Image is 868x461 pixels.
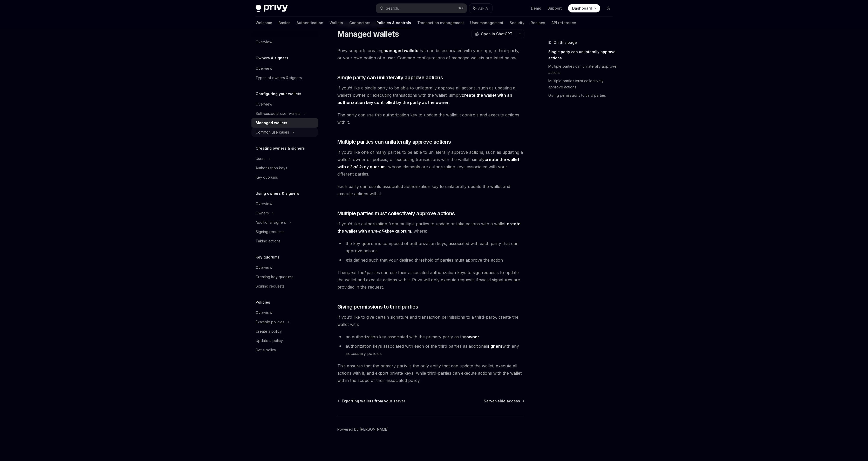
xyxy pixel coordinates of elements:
[256,274,293,280] div: Creating key quorums
[384,48,418,53] strong: managed wallets
[337,149,524,178] span: If you’d like one of many parties to be able to unilaterally approve actions, such as updating a ...
[251,199,318,208] a: Overview
[256,17,272,29] a: Welcome
[256,101,272,107] div: Overview
[466,334,479,339] strong: owner
[256,75,302,81] div: Types of owners & signers
[469,4,492,13] button: Ask AI
[251,345,318,355] a: Get a policy
[551,17,576,29] a: API reference
[531,6,541,11] a: Demo
[337,240,524,254] li: the key quorum is composed of authorization keys, associated with each party that can approve act...
[337,362,524,384] span: This ensures that the primary party is the only entity that can update the wallet, execute all ac...
[553,39,577,46] span: On this page
[349,270,353,275] em: m
[256,129,289,135] div: Common use cases
[256,145,305,151] h5: Creating owners & signers
[256,319,284,325] div: Example policies
[350,164,361,169] em: 1-of-k
[256,338,283,344] div: Update a policy
[373,228,387,234] em: m-of-k
[458,6,464,10] span: ⌘ K
[256,219,286,226] div: Additional signers
[337,74,443,81] span: Single party can unilaterally approve actions
[251,64,318,73] a: Overview
[297,17,323,29] a: Authentication
[256,65,272,72] div: Overview
[548,91,617,100] a: Giving permissions to third parties
[604,4,613,12] button: Toggle dark mode
[251,37,318,47] a: Overview
[337,303,418,310] span: Giving permissions to third parties
[548,77,617,91] a: Multiple parties must collectively approve actions
[256,165,287,171] div: Authorization keys
[346,257,349,263] em: m
[256,174,278,180] div: Key quorums
[510,17,524,29] a: Security
[256,201,272,207] div: Overview
[337,333,524,340] li: an authorization key associated with the primary party as the
[256,347,276,353] div: Get a policy
[278,17,290,29] a: Basics
[481,31,512,37] span: Open in ChatGPT
[337,343,524,357] li: authorization keys associated with each of the third parties as additional with any necessary pol...
[251,173,318,182] a: Key quorums
[376,4,467,13] button: Search...⌘K
[256,110,300,117] div: Self-custodial user wallets
[256,156,265,162] div: Users
[256,229,284,235] div: Signing requests
[256,283,284,289] div: Signing requests
[256,238,281,244] div: Taking actions
[548,48,617,62] a: Single party can unilaterally approve actions
[338,399,405,404] a: Exporting wallets from your server
[251,327,318,336] a: Create a policy
[256,91,301,97] h5: Configuring your wallets
[548,62,617,77] a: Multiple parties can unilaterally approve actions
[251,100,318,109] a: Overview
[256,254,279,260] h5: Key quorums
[251,272,318,282] a: Creating key quorums
[251,308,318,317] a: Overview
[349,17,370,29] a: Connectors
[386,5,400,11] div: Search...
[337,47,524,61] span: Privy supports creating that can be associated with your app, a third-party, or your own notion o...
[337,269,524,291] span: Then, of the parties can use their associated authorization keys to sign requests to update the w...
[256,190,299,197] h5: Using owners & signers
[251,73,318,82] a: Types of owners & signers
[337,84,524,106] span: If you’d like a single party to be able to unilaterally approve all actions, such as updating a w...
[251,163,318,173] a: Authorization keys
[256,328,282,334] div: Create a policy
[251,118,318,128] a: Managed wallets
[337,427,389,432] a: Powered by [PERSON_NAME]
[256,5,288,12] img: dark logo
[478,277,482,282] em: m
[471,30,516,38] button: Open in ChatGPT
[256,120,287,126] div: Managed wallets
[337,138,451,145] span: Multiple parties can unilaterally approve actions
[337,29,399,39] h1: Managed wallets
[251,282,318,291] a: Signing requests
[531,17,545,29] a: Recipes
[330,17,343,29] a: Wallets
[337,183,524,197] span: Each party can use its associated authorization key to unilaterally update the wallet and execute...
[256,39,272,45] div: Overview
[256,55,288,61] h5: Owners & signers
[548,6,562,11] a: Support
[572,6,592,11] span: Dashboard
[417,17,464,29] a: Transaction management
[337,210,455,217] span: Multiple parties must collectively approve actions
[342,399,405,404] span: Exporting wallets from your server
[251,263,318,272] a: Overview
[256,210,269,216] div: Owners
[251,336,318,345] a: Update a policy
[256,264,272,271] div: Overview
[251,236,318,246] a: Taking actions
[484,399,524,404] a: Server-side access
[256,299,270,305] h5: Policies
[484,399,520,404] span: Server-side access
[337,256,524,264] li: is defined such that your desired threshold of parties must approve the action
[337,111,524,126] span: The party can use this authorization key to update the wallet it controls and execute actions wit...
[478,6,489,11] span: Ask AI
[364,270,367,275] em: k
[256,310,272,316] div: Overview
